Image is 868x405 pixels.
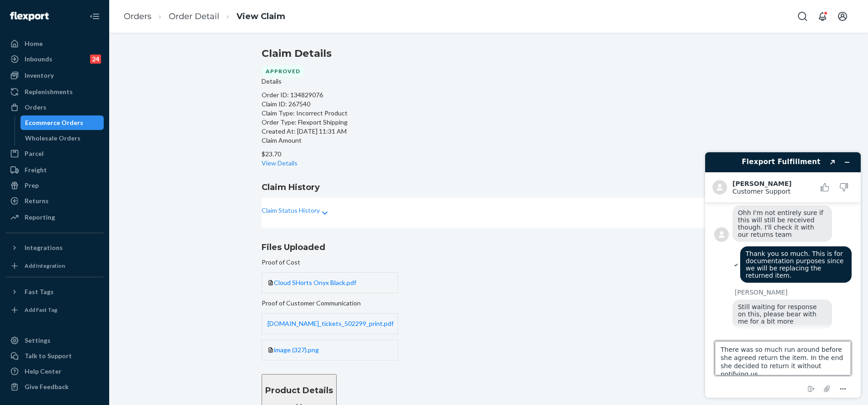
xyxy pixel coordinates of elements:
[5,349,104,363] button: Talk to Support
[5,380,104,394] button: Give Feedback
[833,7,852,25] button: Open account menu
[813,7,832,25] button: Open notifications
[20,6,39,15] span: Chat
[5,163,104,177] a: Freight
[25,149,44,158] div: Parcel
[124,11,151,21] a: Orders
[25,213,55,222] div: Reporting
[267,319,394,328] a: [DOMAIN_NAME]_tickets_502299_print.pdf
[274,345,319,355] a: image (327).png
[25,71,54,80] div: Inventory
[25,262,65,270] div: Add Integration
[86,7,104,25] button: Close Navigation
[262,90,716,100] p: Order ID: 134829076
[90,55,101,64] div: 24
[116,3,293,30] ol: breadcrumbs
[5,364,104,379] a: Help Center
[20,131,104,145] a: Wholesale Orders
[5,210,104,225] a: Reporting
[25,181,39,190] div: Prep
[25,287,54,296] div: Fast Tags
[262,46,716,61] h1: Claim Details
[25,351,72,360] div: Talk to Support
[25,39,43,48] div: Home
[274,346,319,354] span: image (327).png
[5,146,104,161] a: Parcel
[5,52,104,66] a: Inbounds24
[262,109,716,118] p: Claim Type: Incorrect Product
[25,87,73,96] div: Replenishments
[25,243,63,252] div: Integrations
[25,336,50,345] div: Settings
[262,65,304,77] div: Approved
[274,279,356,286] span: Cloud SHorts Onyx Black.pdf
[25,103,46,112] div: Orders
[267,320,394,327] span: [DOMAIN_NAME]_tickets_502299_print.pdf
[262,181,716,193] h1: Claim History
[5,68,104,83] a: Inventory
[5,194,104,208] a: Returns
[274,278,356,287] a: Cloud SHorts Onyx Black.pdf
[25,55,52,64] div: Inbounds
[25,165,47,175] div: Freight
[262,299,716,308] p: Proof of Customer Communication
[262,136,716,145] p: Claim Amount
[25,367,61,376] div: Help Center
[5,303,104,317] a: Add Fast Tag
[25,382,69,391] div: Give Feedback
[5,259,104,273] a: Add Integration
[5,36,104,51] a: Home
[25,196,49,205] div: Returns
[5,85,104,99] a: Replenishments
[20,115,104,130] a: Ecommerce Orders
[10,12,49,21] img: Flexport logo
[262,241,716,253] h1: Files Uploaded
[237,11,285,21] a: View Claim
[25,118,83,127] div: Ecommerce Orders
[169,11,219,21] a: Order Detail
[262,100,716,109] p: Claim ID: 267540
[5,240,104,255] button: Integrations
[698,145,868,405] iframe: Find more information here
[262,77,716,86] p: Details
[793,7,812,25] button: Open Search Box
[5,333,104,348] a: Settings
[25,134,81,143] div: Wholesale Orders
[262,127,716,136] p: Created At: [DATE] 11:31 AM
[262,206,320,215] p: Claim Status History
[262,118,716,127] p: Order Type: Flexport Shipping
[5,178,104,193] a: Prep
[262,159,298,167] a: View Details
[25,306,57,314] div: Add Fast Tag
[5,285,104,299] button: Fast Tags
[265,385,333,396] h1: Product Details
[262,258,716,267] p: Proof of Cost
[5,100,104,115] a: Orders
[262,150,716,159] p: $23.70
